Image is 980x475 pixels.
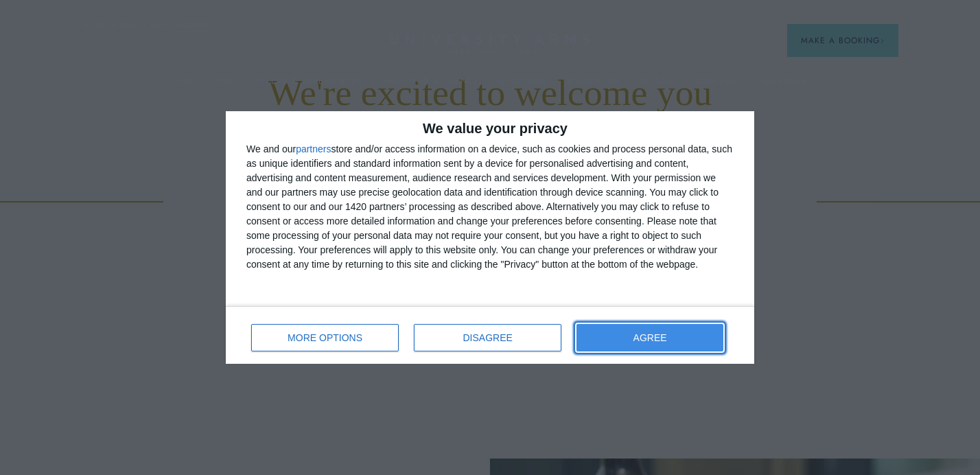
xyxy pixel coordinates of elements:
[296,144,331,154] button: partners
[226,111,754,364] div: qc-cmp2-ui
[288,333,362,343] span: MORE OPTIONS
[463,333,513,343] span: DISAGREE
[251,324,399,351] button: MORE OPTIONS
[246,121,734,135] h2: We value your privacy
[633,333,667,343] span: AGREE
[246,142,734,272] div: We and our store and/or access information on a device, such as cookies and process personal data...
[414,324,561,351] button: DISAGREE
[576,324,723,351] button: AGREE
